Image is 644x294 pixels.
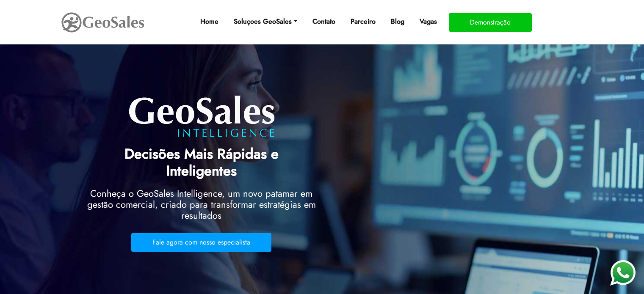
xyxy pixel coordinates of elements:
button: Demonstração [449,13,532,32]
img: WhatsApp [610,260,636,286]
a: Vagas [416,13,440,30]
a: Home [197,13,222,30]
h2: Conheça o GeoSales Intelligence, um novo patamar em gestão comercial, criado para transformar est... [87,188,316,225]
img: GeoSales [61,11,145,34]
a: Parceiro [347,13,379,30]
img: lg_intelligence.png [127,92,276,140]
button: Fale agora com nosso especialista [131,233,271,252]
a: Soluçoes GeoSales [230,13,300,30]
a: Blog [387,13,408,30]
a: Contato [309,13,339,30]
h1: Decisões Mais Rápidas e Inteligentes [87,140,316,184]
